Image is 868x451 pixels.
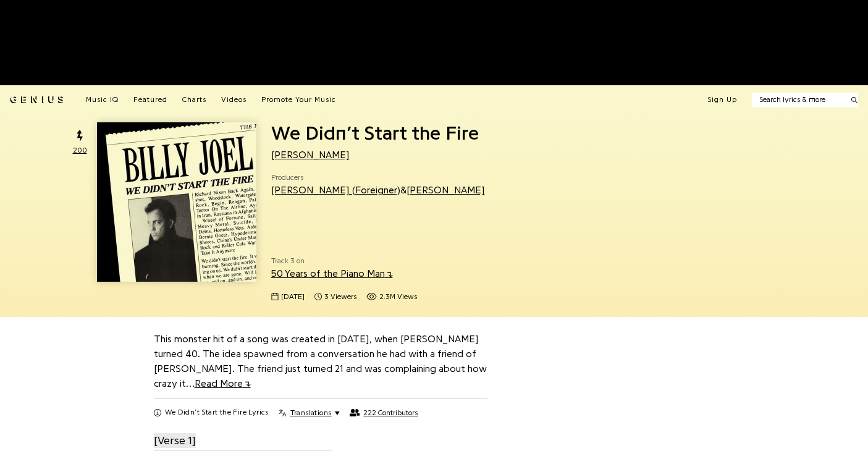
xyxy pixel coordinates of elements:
[133,96,167,103] span: Featured
[363,408,418,417] span: 222 Contributors
[271,269,393,279] a: 50 Years of the Piano Man
[133,95,167,105] a: Featured
[271,183,485,198] div: &
[271,256,510,266] span: Track 3 on
[707,95,737,105] button: Sign Up
[752,95,844,105] input: Search lyrics & more
[221,96,246,103] span: Videos
[324,292,356,302] span: 3 viewers
[182,95,206,105] a: Charts
[281,292,305,302] span: [DATE]
[154,432,196,449] a: [Verse 1]
[165,408,269,418] h2: We Didn’t Start the Fire Lyrics
[261,96,336,103] span: Promote Your Music
[154,334,487,389] a: This monster hit of a song was created in [DATE], when [PERSON_NAME] turned 40. The idea spawned ...
[97,122,256,282] img: Cover art for We Didn’t Start the Fire by Billy Joel
[271,124,479,143] span: We Didn’t Start the Fire
[195,379,251,389] span: Read More
[86,96,119,103] span: Music IQ
[279,408,340,418] button: Translations
[271,172,485,183] span: Producers
[271,150,350,160] a: [PERSON_NAME]
[407,185,485,195] a: [PERSON_NAME]
[379,292,417,302] span: 2.3M views
[271,185,400,195] a: [PERSON_NAME] (Foreigner)
[366,292,417,302] span: 2,346,068 views
[314,292,356,302] span: 3 viewers
[261,95,336,105] a: Promote Your Music
[221,95,246,105] a: Videos
[290,408,332,418] span: Translations
[73,145,87,156] span: 200
[182,96,206,103] span: Charts
[350,408,418,417] button: 222 Contributors
[86,95,119,105] a: Music IQ
[154,433,196,448] span: [Verse 1]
